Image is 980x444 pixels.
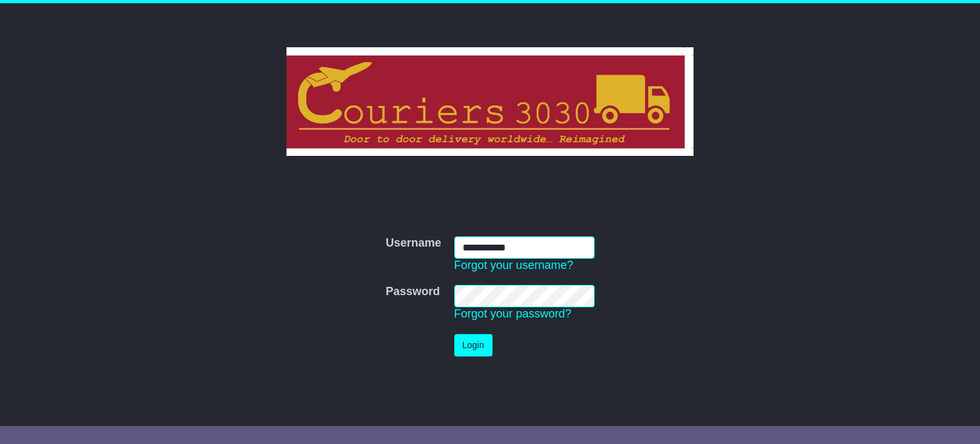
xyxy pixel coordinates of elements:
a: Forgot your username? [454,259,574,272]
a: Forgot your password? [454,307,572,320]
img: Couriers 3030 [286,47,694,156]
button: Login [454,334,493,356]
label: Password [385,285,440,299]
label: Username [385,236,441,250]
